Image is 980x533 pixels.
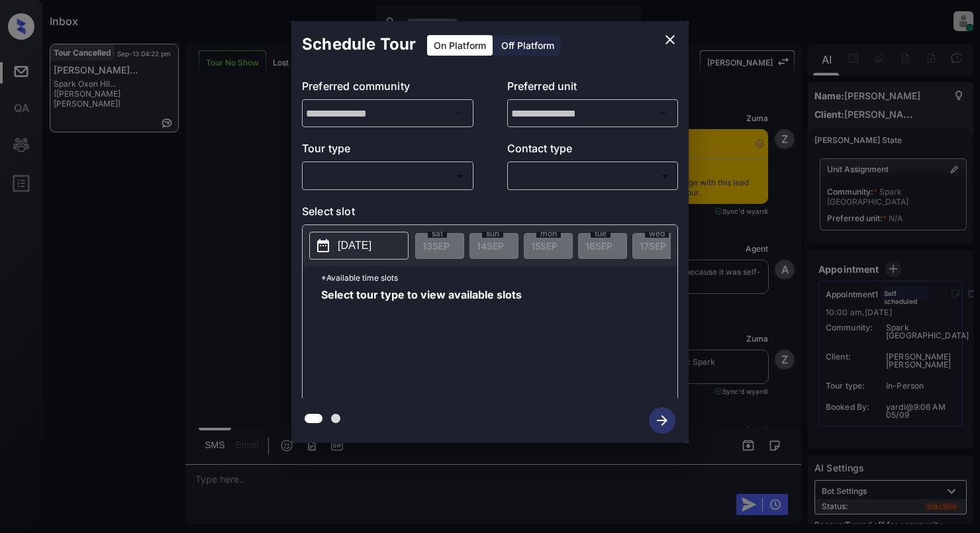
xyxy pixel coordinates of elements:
[302,78,473,99] p: Preferred community
[309,232,409,260] button: [DATE]
[321,289,522,395] span: Select tour type to view available slots
[291,21,426,68] h2: Schedule Tour
[302,140,473,162] p: Tour type
[338,238,371,254] p: [DATE]
[427,35,493,56] div: On Platform
[657,26,683,53] button: close
[507,140,679,162] p: Contact type
[302,203,678,224] p: Select slot
[507,78,679,99] p: Preferred unit
[495,35,561,56] div: Off Platform
[321,266,677,289] p: *Available time slots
